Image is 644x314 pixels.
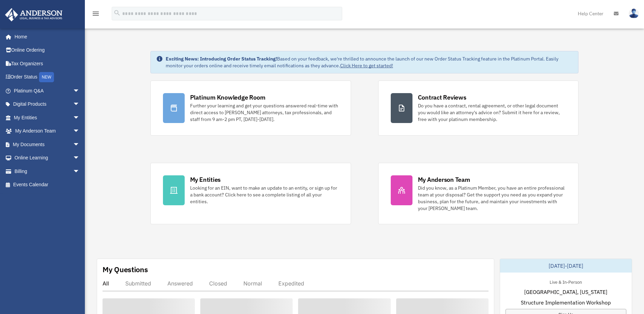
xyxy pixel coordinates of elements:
div: Live & In-Person [544,278,587,285]
span: arrow_drop_down [73,98,87,111]
span: arrow_drop_down [73,124,87,138]
div: Based on your feedback, we're thrilled to announce the launch of our new Order Status Tracking fe... [166,55,573,69]
div: My Questions [103,264,148,275]
a: My Documentsarrow_drop_down [5,138,90,151]
a: Digital Productsarrow_drop_down [5,98,90,111]
a: My Anderson Teamarrow_drop_down [5,124,90,138]
img: Anderson Advisors Platinum Portal [3,8,65,21]
a: Home [5,30,87,43]
a: My Entities Looking for an EIN, want to make an update to an entity, or sign up for a bank accoun... [150,163,351,224]
div: My Entities [190,175,221,184]
span: arrow_drop_down [73,164,87,178]
a: menu [92,12,100,18]
a: Events Calendar [5,178,90,192]
div: NEW [39,72,54,82]
div: Submitted [125,280,151,287]
img: User Pic [629,8,639,18]
div: Expedited [278,280,304,287]
a: Tax Organizers [5,57,90,70]
strong: Exciting News: Introducing Order Status Tracking! [166,56,277,62]
div: Normal [243,280,262,287]
span: arrow_drop_down [73,84,87,98]
a: Online Ordering [5,43,90,57]
a: Contract Reviews Do you have a contract, rental agreement, or other legal document you would like... [378,81,579,136]
div: Further your learning and get your questions answered real-time with direct access to [PERSON_NAM... [190,102,338,123]
div: Answered [167,280,193,287]
div: Do you have a contract, rental agreement, or other legal document you would like an attorney's ad... [418,102,566,123]
a: My Entitiesarrow_drop_down [5,111,90,124]
div: Looking for an EIN, want to make an update to an entity, or sign up for a bank account? Click her... [190,185,338,205]
div: Did you know, as a Platinum Member, you have an entire professional team at your disposal? Get th... [418,185,566,212]
a: Platinum Knowledge Room Further your learning and get your questions answered real-time with dire... [150,81,351,136]
span: arrow_drop_down [73,111,87,125]
a: Click Here to get started! [340,63,393,69]
span: Structure Implementation Workshop [521,298,611,307]
div: Closed [209,280,227,287]
span: arrow_drop_down [73,138,87,152]
div: All [103,280,109,287]
i: menu [92,10,100,18]
div: My Anderson Team [418,175,470,184]
i: search [113,9,121,17]
a: My Anderson Team Did you know, as a Platinum Member, you have an entire professional team at your... [378,163,579,224]
a: Platinum Q&Aarrow_drop_down [5,84,90,98]
div: [DATE]-[DATE] [500,259,632,273]
a: Billingarrow_drop_down [5,164,90,178]
span: [GEOGRAPHIC_DATA], [US_STATE] [524,288,607,296]
a: Online Learningarrow_drop_down [5,151,90,165]
div: Platinum Knowledge Room [190,93,265,102]
div: Contract Reviews [418,93,466,102]
span: arrow_drop_down [73,151,87,165]
a: Order StatusNEW [5,70,90,84]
